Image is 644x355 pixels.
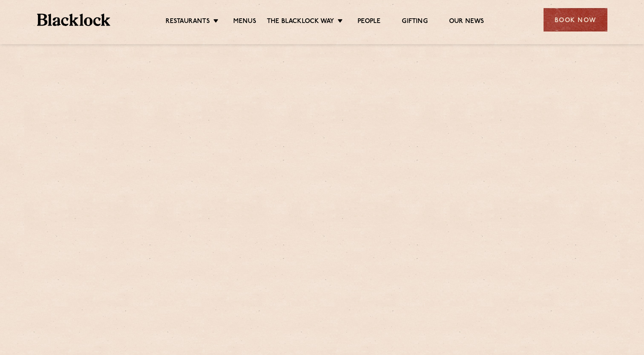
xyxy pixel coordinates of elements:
[267,17,334,27] a: The Blacklock Way
[544,8,607,31] div: Book Now
[166,17,210,27] a: Restaurants
[358,17,381,27] a: People
[37,14,111,26] img: BL_Textured_Logo-footer-cropped.svg
[449,17,484,27] a: Our News
[233,17,256,27] a: Menus
[402,17,427,27] a: Gifting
